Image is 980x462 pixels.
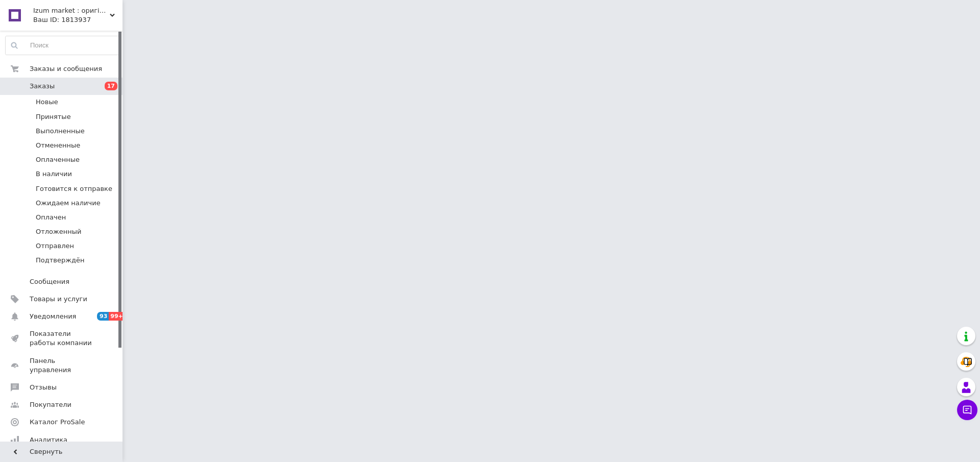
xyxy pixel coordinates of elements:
[36,227,82,236] span: Отложенный
[30,64,102,74] span: Заказы и сообщения
[105,82,117,90] span: 17
[6,36,120,55] input: Поиск
[30,277,69,286] span: Сообщения
[36,169,72,179] span: В наличии
[33,6,110,15] span: Izum market : оригінальні подарунки | Lumdom : декор та дизайн
[30,435,67,445] span: Аналитика
[30,82,55,91] span: Заказы
[957,400,977,420] button: Чат с покупателем
[109,312,126,321] span: 99+
[30,418,85,427] span: Каталог ProSale
[36,98,58,107] span: Новые
[30,356,94,375] span: Панель управления
[30,295,87,304] span: Товары и услуги
[36,155,80,164] span: Оплаченные
[36,256,84,265] span: Подтверждён
[36,213,66,222] span: Оплачен
[30,312,76,321] span: Уведомления
[36,199,101,208] span: Ожидаем наличие
[30,329,94,348] span: Показатели работы компании
[36,112,71,121] span: Принятые
[33,15,122,25] div: Ваш ID: 1813937
[30,383,57,392] span: Отзывы
[30,400,71,409] span: Покупатели
[36,127,85,136] span: Выполненные
[36,241,74,251] span: Отправлен
[36,184,112,193] span: Готовится к отправке
[97,312,109,321] span: 93
[36,141,80,150] span: Отмененные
